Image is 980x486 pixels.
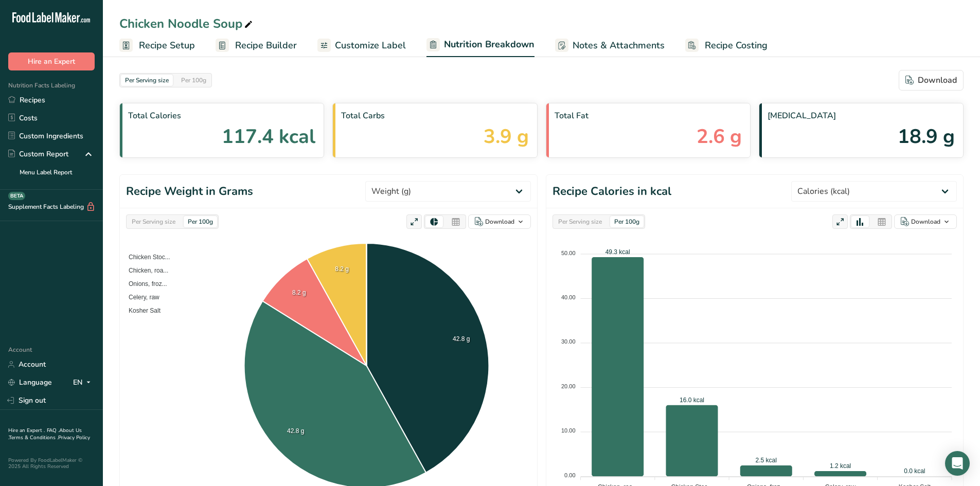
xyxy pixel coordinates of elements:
tspan: 50.00 [561,249,576,256]
div: Per Serving size [554,216,606,227]
span: 18.9 g [898,122,955,151]
span: Chicken Stoc... [121,254,170,261]
span: Recipe Costing [705,39,768,52]
div: Open Intercom Messenger [945,451,970,476]
h1: Recipe Weight in Grams [126,183,253,200]
button: Download [468,214,531,229]
span: Notes & Attachments [573,39,665,52]
span: Kosher Salt [121,307,161,314]
tspan: 20.00 [561,383,576,389]
a: Notes & Attachments [555,34,665,57]
span: Chicken, roa... [121,267,168,274]
div: Per Serving size [128,216,180,227]
a: Terms & Conditions . [9,434,58,441]
div: Powered By FoodLabelMaker © 2025 All Rights Reserved [8,457,95,470]
button: Download [894,214,957,229]
span: [MEDICAL_DATA] [768,110,955,122]
div: Per 100g [184,216,217,227]
div: Per Serving size [121,75,173,86]
div: Per 100g [610,216,644,227]
span: 2.6 g [697,122,742,151]
span: Onions, froz... [121,280,167,287]
span: 117.4 kcal [222,122,315,151]
a: Recipe Setup [119,34,195,57]
a: Nutrition Breakdown [426,33,534,58]
span: Total Carbs [341,110,528,122]
span: Recipe Setup [139,39,195,52]
a: Privacy Policy [58,434,90,441]
div: Custom Report [8,149,68,159]
div: Download [911,217,940,226]
button: Download [899,70,964,91]
div: Download [485,217,514,226]
span: Customize Label [335,39,406,52]
span: 3.9 g [484,122,529,151]
div: EN [73,376,95,389]
button: Hire an Expert [8,52,95,70]
a: About Us . [8,427,82,441]
a: Hire an Expert . [8,427,45,434]
tspan: 30.00 [561,338,576,345]
span: Recipe Builder [235,39,297,52]
tspan: 40.00 [561,294,576,300]
a: Recipe Builder [216,34,297,57]
span: Nutrition Breakdown [444,38,534,51]
a: Language [8,373,52,391]
a: Recipe Costing [685,34,768,57]
div: Chicken Noodle Soup [119,14,255,33]
div: Download [905,74,957,86]
span: Total Fat [555,110,742,122]
a: FAQ . [47,427,59,434]
tspan: 0.00 [564,472,575,478]
div: BETA [8,192,25,200]
tspan: 10.00 [561,427,576,434]
span: Celery, raw [121,294,159,301]
div: Per 100g [177,75,210,86]
a: Customize Label [317,34,406,57]
span: Total Calories [128,110,315,122]
h1: Recipe Calories in kcal [553,183,671,200]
